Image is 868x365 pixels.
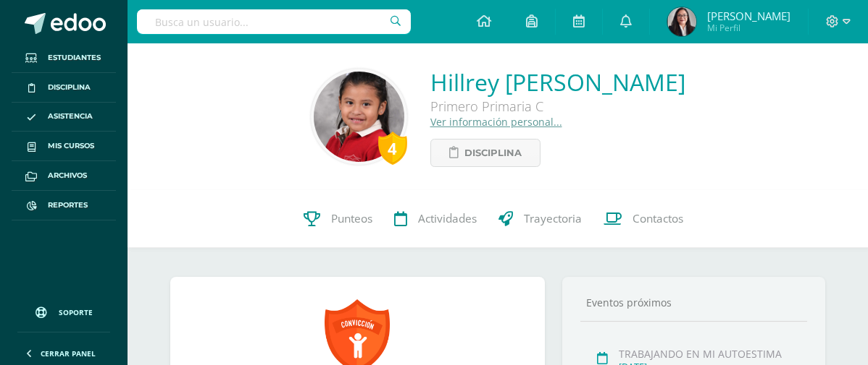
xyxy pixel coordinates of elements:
span: Disciplina [464,139,522,166]
input: Busca un usuario... [137,9,411,34]
div: 4 [378,132,407,165]
span: Punteos [331,211,372,226]
a: Disciplina [430,139,541,167]
div: TRABAJANDO EN MI AUTOESTIMA [619,347,801,361]
a: Trayectoria [488,190,593,248]
a: Asistencia [12,103,116,132]
img: e273bec5909437e5d5b2daab1002684b.png [667,7,696,36]
span: Soporte [59,307,93,317]
a: Soporte [17,293,110,328]
span: Trayectoria [524,211,582,226]
span: Archivos [48,170,87,181]
span: [PERSON_NAME] [707,9,790,23]
span: Reportes [48,199,88,211]
a: Archivos [12,161,116,191]
span: Estudiantes [48,52,101,64]
span: Asistencia [48,111,93,122]
a: Mis cursos [12,132,116,161]
a: Hillrey [PERSON_NAME] [430,66,685,98]
div: Primero Primaria C [430,98,685,115]
a: Disciplina [12,73,116,103]
a: Ver información personal... [430,115,562,129]
span: Cerrar panel [41,348,96,358]
span: Actividades [418,211,477,226]
a: Contactos [593,190,694,248]
a: Actividades [383,190,488,248]
a: Punteos [293,190,383,248]
span: Mis cursos [48,140,94,152]
div: Eventos próximos [580,296,807,309]
img: d4a0db0c2fb31c12873cc1d1255435d2.png [314,72,404,162]
a: Reportes [12,191,116,220]
span: Mi Perfil [707,22,790,34]
a: Estudiantes [12,43,116,73]
span: Disciplina [48,82,91,93]
span: Contactos [633,211,683,226]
